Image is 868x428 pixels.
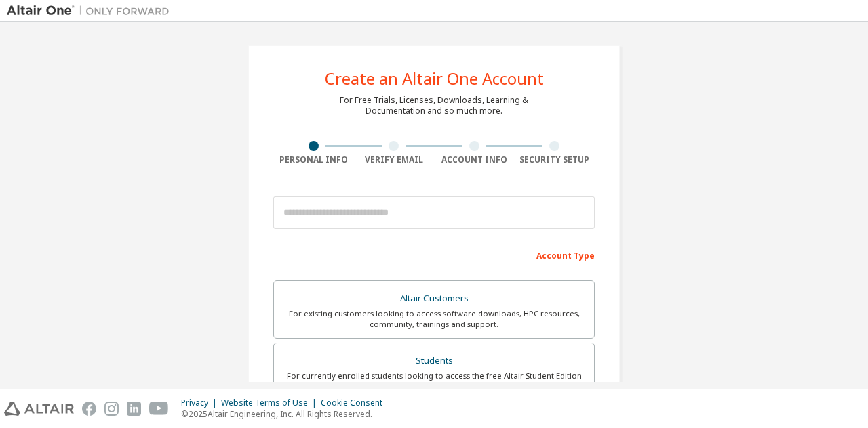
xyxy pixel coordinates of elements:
div: Website Terms of Use [221,398,321,408]
div: Security Setup [515,154,595,165]
div: Create an Altair One Account [325,70,544,87]
img: youtube.svg [149,402,169,416]
p: © 2025 Altair Engineering, Inc. All Rights Reserved. [181,408,391,420]
img: facebook.svg [82,402,96,416]
div: Account Type [273,244,595,265]
div: Account Info [434,154,515,165]
div: For Free Trials, Licenses, Downloads, Learning & Documentation and so much more. [340,95,528,116]
div: For currently enrolled students looking to access the free Altair Student Edition bundle and all ... [282,370,586,392]
div: Privacy [181,398,221,408]
div: Verify Email [354,154,435,165]
div: For existing customers looking to access software downloads, HPC resources, community, trainings ... [282,308,586,330]
div: Cookie Consent [321,398,391,408]
img: linkedin.svg [127,402,141,416]
div: Students [282,351,586,370]
img: Altair One [7,4,176,18]
img: instagram.svg [104,402,119,416]
div: Personal Info [273,154,354,165]
img: altair_logo.svg [4,402,74,416]
div: Altair Customers [282,289,586,308]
